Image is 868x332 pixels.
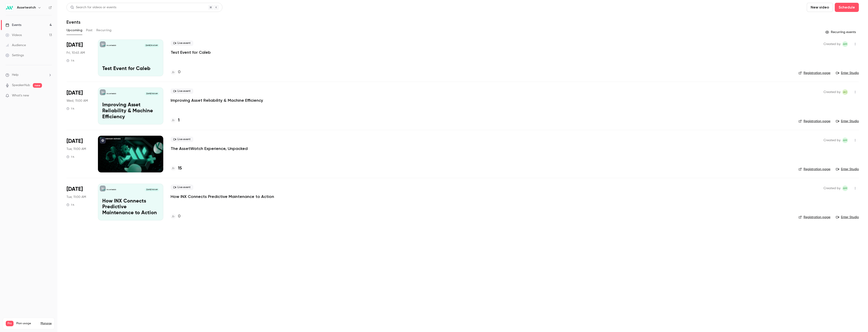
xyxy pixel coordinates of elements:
span: Live event [171,137,193,142]
h4: 15 [178,165,182,172]
span: Plan usage [16,322,38,325]
a: 1 [171,117,180,124]
div: Events [6,23,21,27]
span: What's new [12,93,29,98]
h1: Events [67,19,80,25]
span: Live event [171,88,193,94]
span: AM [843,138,847,143]
button: Upcoming [67,27,82,34]
a: Improving Asset Reliability & Machine Efficiency [171,98,263,103]
a: Enter Studio [836,215,859,219]
p: How INX Connects Predictive Maintenance to Action [102,198,159,216]
div: Audience [6,43,26,48]
h6: Assetwatch [17,5,36,10]
button: New video [807,3,833,12]
div: 1 h [67,155,74,159]
li: help-dropdown-opener [6,73,52,77]
a: 15 [171,165,182,172]
a: Test Event for CalebAssetwatch[DATE] 10:45 AMTest Event for Caleb [98,39,163,76]
a: The AssetWatch Experience, Unpacked [171,146,248,151]
a: 0 [171,69,180,75]
div: Oct 3 Fri, 1:45 PM (America/New York) [67,39,91,76]
span: AM [843,186,847,191]
h4: 0 [178,69,180,75]
span: [DATE] [67,186,83,193]
div: Oct 15 Wed, 2:00 PM (America/New York) [67,87,91,124]
a: How INX Connects Predictive Maintenance to ActionAssetwatch[DATE] 11:00 AMHow INX Connects Predic... [98,184,163,220]
span: [DATE] [67,138,83,145]
h4: 1 [178,117,180,124]
span: Auburn Meadows [842,186,848,191]
span: new [33,83,42,88]
span: Tue, 11:00 AM [67,195,86,199]
span: Created by [824,186,840,191]
a: SpeakerHub [12,83,30,88]
a: Improving Asset Reliability & Machine EfficiencyAssetwatch[DATE] 11:00 AMImproving Asset Reliabil... [98,87,163,124]
button: Past [86,27,93,34]
a: Registration page [799,71,830,75]
span: [DATE] 11:00 AM [145,92,159,95]
span: Live event [171,40,193,46]
span: Fri, 10:45 AM [67,51,85,55]
img: Assetwatch [6,4,13,11]
span: [DATE] 10:45 AM [144,44,159,47]
a: 0 [171,213,180,219]
div: Videos [6,33,22,37]
span: [DATE] [67,89,83,97]
a: Registration page [799,215,830,219]
a: How INX Connects Predictive Maintenance to Action [171,194,274,199]
p: Improving Asset Reliability & Machine Efficiency [102,102,159,120]
span: AM [843,41,847,47]
span: Created by [824,89,840,95]
span: Live event [171,185,193,190]
h4: 0 [178,213,180,219]
span: [DATE] [67,41,83,49]
span: Wed, 11:00 AM [67,98,88,103]
p: Assetwatch [107,189,116,191]
span: AC [843,89,847,95]
span: [DATE] 11:00 AM [145,188,159,191]
a: Enter Studio [836,119,859,124]
p: Assetwatch [107,44,116,47]
div: Oct 21 Tue, 2:00 PM (America/New York) [67,136,91,172]
a: Manage [41,322,52,325]
p: Assetwatch [107,93,116,95]
a: Test Event for Caleb [171,50,211,55]
div: Nov 4 Tue, 2:00 PM (America/New York) [67,184,91,220]
iframe: Noticeable Trigger [46,94,52,98]
span: Tue, 11:00 AM [67,147,86,151]
span: Help [12,73,19,77]
a: Registration page [799,167,830,172]
button: Schedule [835,3,859,12]
div: 1 h [67,203,74,207]
span: Auburn Meadows [842,41,848,47]
span: Created by [824,138,840,143]
div: 1 h [67,107,74,110]
a: Enter Studio [836,167,859,172]
span: Pro [6,321,14,326]
span: Auburn Meadows [842,138,848,143]
a: Registration page [799,119,830,124]
span: Adam Creamer [842,89,848,95]
a: Enter Studio [836,71,859,75]
span: Created by [824,41,840,47]
div: Search for videos or events [70,5,116,10]
div: Settings [6,53,24,58]
button: Recurring [96,27,112,34]
p: Test Event for Caleb [102,66,159,72]
div: 1 h [67,59,74,62]
button: Recurring events [823,28,859,36]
